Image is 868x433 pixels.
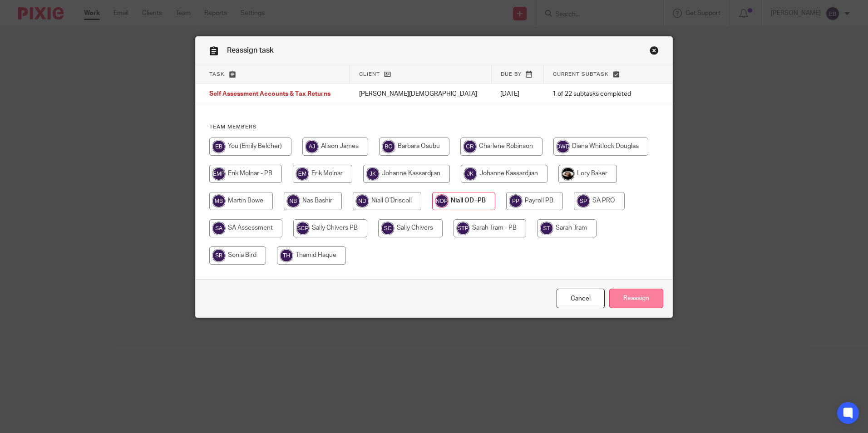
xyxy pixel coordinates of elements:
[359,72,380,77] span: Client
[209,72,225,77] span: Task
[501,72,522,77] span: Due by
[227,47,274,54] span: Reassign task
[609,289,663,308] input: Reassign
[543,84,644,105] td: 1 of 22 subtasks completed
[553,72,609,77] span: Current subtask
[557,289,605,308] a: Close this dialog window
[359,89,482,98] p: [PERSON_NAME][DEMOGRAPHIC_DATA]
[500,89,534,98] p: [DATE]
[209,123,659,131] h4: Team members
[209,91,330,98] span: Self Assessment Accounts & Tax Returns
[650,46,659,58] a: Close this dialog window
